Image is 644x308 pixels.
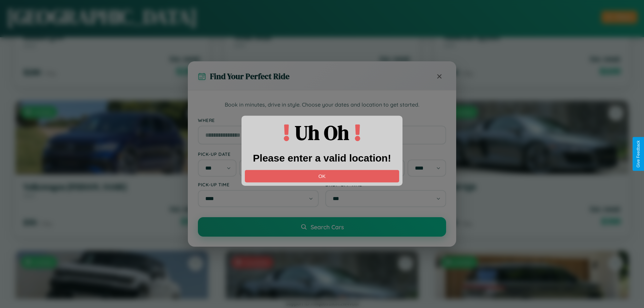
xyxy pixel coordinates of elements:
[198,101,446,109] p: Book in minutes, drive in style. Choose your dates and location to get started.
[210,71,289,82] h3: Find Your Perfect Ride
[325,182,446,187] label: Drop-off Time
[325,151,446,157] label: Drop-off Date
[198,182,319,187] label: Pick-up Time
[198,151,319,157] label: Pick-up Date
[311,223,344,231] span: Search Cars
[198,117,446,123] label: Where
